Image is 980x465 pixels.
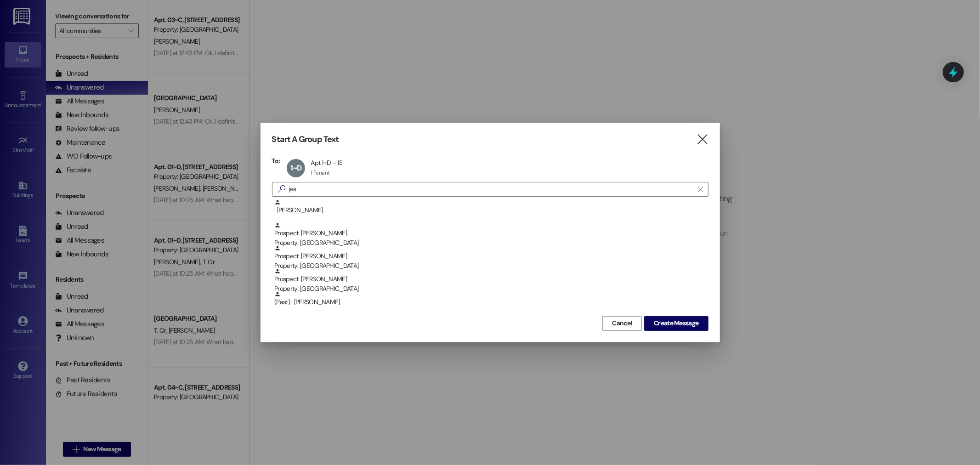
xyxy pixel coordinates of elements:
[272,157,280,165] h3: To:
[272,199,708,222] div: : [PERSON_NAME]
[612,318,632,328] span: Cancel
[289,183,693,196] input: Search for any contact or apartment
[274,291,708,307] div: (Past) : [PERSON_NAME]
[602,316,642,331] button: Cancel
[274,238,708,248] div: Property: [GEOGRAPHIC_DATA]
[654,318,698,328] span: Create Message
[274,245,708,271] div: Prospect: [PERSON_NAME]
[272,222,708,245] div: Prospect: [PERSON_NAME]Property: [GEOGRAPHIC_DATA]
[274,268,708,294] div: Prospect: [PERSON_NAME]
[272,134,339,145] h3: Start A Group Text
[272,291,708,314] div: (Past) : [PERSON_NAME]
[272,245,708,268] div: Prospect: [PERSON_NAME]Property: [GEOGRAPHIC_DATA]
[274,261,708,271] div: Property: [GEOGRAPHIC_DATA]
[274,284,708,294] div: Property: [GEOGRAPHIC_DATA]
[274,222,708,248] div: Prospect: [PERSON_NAME]
[272,268,708,291] div: Prospect: [PERSON_NAME]Property: [GEOGRAPHIC_DATA]
[311,159,342,167] div: Apt 1~D - 1S
[644,316,708,331] button: Create Message
[274,199,708,215] div: : [PERSON_NAME]
[698,186,703,193] i: 
[311,169,329,176] div: 1 Tenant
[696,135,708,144] i: 
[291,163,302,173] span: 1~D
[274,184,289,194] i: 
[693,182,708,196] button: Clear text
